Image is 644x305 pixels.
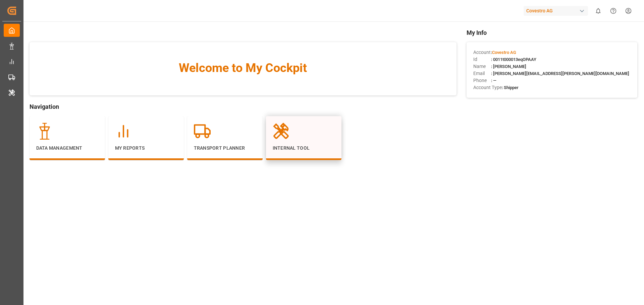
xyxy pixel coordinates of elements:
div: Covestro AG [524,6,588,16]
button: Covestro AG [524,4,591,17]
span: Account Type [473,84,502,91]
span: Welcome to My Cockpit [43,59,443,77]
span: : Shipper [502,85,519,90]
span: My Info [467,28,637,37]
span: : [PERSON_NAME] [491,64,526,69]
span: Covestro AG [492,50,516,55]
p: Data Management [36,145,98,152]
span: Email [473,70,491,77]
span: : 0011t000013eqOPAAY [491,57,536,62]
span: Phone [473,77,491,84]
span: : [PERSON_NAME][EMAIL_ADDRESS][PERSON_NAME][DOMAIN_NAME] [491,71,629,76]
span: Account [473,49,491,56]
button: Help Center [606,3,621,18]
span: Navigation [30,102,457,111]
p: My Reports [115,145,177,152]
p: Transport Planner [194,145,256,152]
button: show 0 new notifications [591,3,606,18]
span: Name [473,63,491,70]
span: Id [473,56,491,63]
span: : [491,50,516,55]
span: : — [491,78,496,83]
p: Internal Tool [273,145,335,152]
